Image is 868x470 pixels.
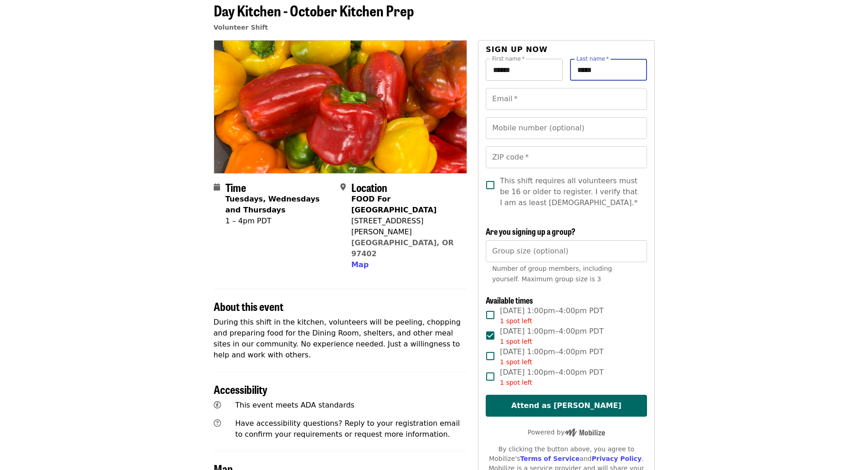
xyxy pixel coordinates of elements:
[214,41,467,173] img: Day Kitchen - October Kitchen Prep organized by FOOD For Lane County
[500,176,639,208] span: This shift requires all volunteers must be 16 or older to register. I verify that I am as least [...
[486,240,647,262] input: [object Object]
[486,395,647,417] button: Attend as [PERSON_NAME]
[226,216,333,227] div: 1 – 4pm PDT
[351,179,387,195] span: Location
[570,59,647,81] input: Last name
[500,326,603,346] span: [DATE] 1:00pm–4:00pm PDT
[492,56,525,62] label: First name
[226,195,320,214] strong: Tuesdays, Wednesdays and Thursdays
[486,117,647,139] input: Mobile number (optional)
[500,305,603,326] span: [DATE] 1:00pm–4:00pm PDT
[235,401,354,409] span: This event meets ADA standards
[500,367,603,387] span: [DATE] 1:00pm–4:00pm PDT
[520,455,580,462] a: Terms of Service
[214,298,283,314] span: About this event
[486,88,647,110] input: Email
[500,358,532,366] span: 1 spot left
[486,225,575,237] span: Are you signing up a group?
[492,265,612,283] span: Number of group members, including yourself. Maximum group size is 3
[500,379,532,386] span: 1 spot left
[500,346,603,367] span: [DATE] 1:00pm–4:00pm PDT
[486,146,647,168] input: ZIP code
[486,59,563,81] input: First name
[500,317,532,325] span: 1 spot left
[351,216,460,238] div: [STREET_ADDRESS][PERSON_NAME]
[214,381,267,397] span: Accessibility
[214,419,221,428] i: question-circle icon
[340,183,346,191] i: map-marker-alt icon
[214,317,467,361] p: During this shift in the kitchen, volunteers will be peeling, chopping and preparing food for the...
[576,56,609,62] label: Last name
[351,238,454,258] a: [GEOGRAPHIC_DATA], OR 97402
[226,179,246,195] span: Time
[351,259,369,270] button: Map
[351,260,369,269] span: Map
[214,183,220,191] i: calendar icon
[214,401,221,409] i: universal-access icon
[486,294,533,306] span: Available times
[235,419,460,439] span: Have accessibility questions? Reply to your registration email to confirm your requirements or re...
[565,429,605,437] img: Powered by Mobilize
[500,338,532,345] span: 1 spot left
[486,45,548,54] span: Sign up now
[528,429,605,436] span: Powered by
[214,24,268,31] a: Volunteer Shift
[591,455,642,462] a: Privacy Policy
[351,195,437,214] strong: FOOD For [GEOGRAPHIC_DATA]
